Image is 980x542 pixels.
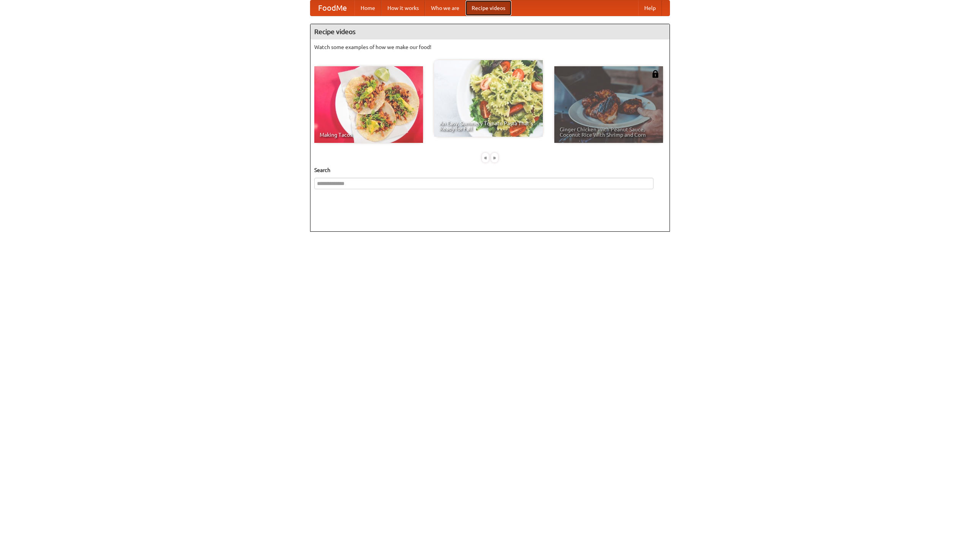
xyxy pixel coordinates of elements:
a: FoodMe [310,0,354,16]
a: Making Tacos [314,66,423,143]
a: Home [354,0,381,16]
p: Watch some examples of how we make our food! [314,43,666,51]
a: An Easy, Summery Tomato Pasta That's Ready for Fall [434,60,543,137]
span: An Easy, Summery Tomato Pasta That's Ready for Fall [439,121,537,131]
div: « [482,153,489,162]
img: 483408.png [652,70,659,78]
a: Help [638,0,662,16]
a: How it works [381,0,425,16]
div: » [491,153,498,162]
a: Recipe videos [465,0,511,16]
h5: Search [314,166,666,174]
a: Who we are [425,0,465,16]
span: Making Tacos [320,132,418,138]
h4: Recipe videos [310,24,670,39]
